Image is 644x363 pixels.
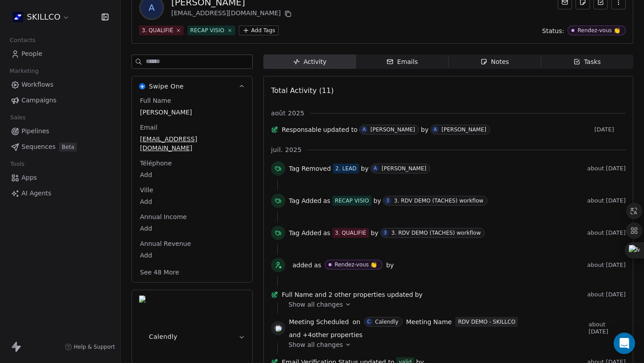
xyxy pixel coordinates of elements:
span: Calendly [149,332,178,341]
span: Ville [138,186,155,194]
span: Annual Revenue [138,239,193,248]
span: Marketing [6,64,42,78]
div: Open Intercom Messenger [614,333,635,354]
div: Notes [480,57,509,67]
div: 3 [386,197,389,204]
div: Rendez-vous 👏 [577,27,620,34]
img: calendly.png [275,325,282,332]
span: Help & Support [74,343,115,350]
span: [PERSON_NAME] [140,108,244,117]
a: Workflows [7,77,113,92]
span: Contacts [6,34,39,47]
span: Tag Added [289,228,322,237]
span: Meeting Name [406,317,452,326]
span: by [361,164,369,173]
span: by [386,261,394,270]
img: Swipe One [139,83,145,89]
div: 2. LEAD [335,165,356,173]
span: by [421,125,428,134]
div: 3. QUALIFIÉ [335,229,366,237]
span: Swipe One [149,82,184,91]
span: Tag Added [289,196,322,205]
div: [PERSON_NAME] [381,165,426,172]
span: Tag Removed [289,164,331,173]
span: [EMAIL_ADDRESS][DOMAIN_NAME] [140,135,244,152]
span: Pipelines [21,127,49,136]
button: SKILLCO [11,9,72,25]
span: and 2 other properties updated [315,290,413,299]
span: Add [140,224,244,233]
span: Téléphone [138,159,174,168]
span: People [21,49,42,59]
span: [DATE] [594,126,626,133]
span: AI Agents [21,189,51,198]
div: A [434,126,437,133]
span: by [373,196,381,205]
span: Add [140,170,244,179]
a: SequencesBeta [7,139,113,154]
span: Meeting Scheduled [289,317,349,326]
div: RECAP VISIO [335,197,369,205]
span: Full Name [282,290,313,299]
span: Add [140,251,244,260]
div: [PERSON_NAME] [370,127,415,133]
span: Status: [542,26,564,35]
div: RECAP VISIO [190,26,224,34]
span: about [DATE] [587,291,626,298]
span: as [323,228,330,237]
button: Add Tags [239,25,279,35]
div: 3. RDV DEMO (TACHES) workflow [394,198,483,204]
span: about [DATE] [587,197,626,204]
div: C [367,318,370,325]
div: 3. QUALIFIÉ [142,26,173,34]
div: 3 [384,229,386,236]
span: SKILLCO [27,11,60,23]
span: Beta [59,143,77,152]
span: Annual Income [138,212,189,221]
span: Email [138,123,159,132]
span: Total Activity (11) [271,86,334,95]
div: [EMAIL_ADDRESS][DOMAIN_NAME] [171,8,293,19]
span: and + 4 other properties [289,330,363,339]
span: updated to [323,125,358,134]
div: Tasks [573,57,601,67]
span: by [415,290,423,299]
span: about [DATE] [589,321,626,335]
span: juil. 2025 [271,145,302,154]
button: See 48 More [135,264,185,280]
a: Pipelines [7,124,113,139]
img: Skillco%20logo%20icon%20(2).png [13,12,23,22]
span: added as [292,261,321,270]
span: Add [140,197,244,206]
a: Apps [7,170,113,185]
span: on [352,317,360,326]
span: Sales [6,111,30,124]
span: Campaigns [21,96,56,105]
div: A [374,165,377,172]
div: 3. RDV DEMO (TACHES) workflow [391,230,481,236]
span: about [DATE] [587,229,626,236]
a: Show all changes [288,340,619,349]
a: AI Agents [7,186,113,201]
div: Emails [386,57,418,67]
span: Tools [6,157,28,171]
div: Calendly [375,319,398,325]
button: Swipe OneSwipe One [132,76,252,96]
div: RDV DEMO - SKILLCO [458,317,515,326]
span: Workflows [21,80,54,89]
a: Campaigns [7,93,113,108]
a: Show all changes [288,300,619,309]
div: [PERSON_NAME] [441,127,486,133]
span: about [DATE] [587,165,626,172]
span: by [371,228,378,237]
span: Apps [21,173,37,182]
span: Show all changes [288,340,343,349]
div: Swipe OneSwipe One [132,96,252,282]
span: Full Name [138,96,173,105]
span: about [DATE] [587,262,626,269]
a: People [7,46,113,61]
span: août 2025 [271,109,305,118]
div: A [363,126,366,133]
div: Rendez-vous 👏 [335,262,377,268]
span: Sequences [21,142,55,152]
